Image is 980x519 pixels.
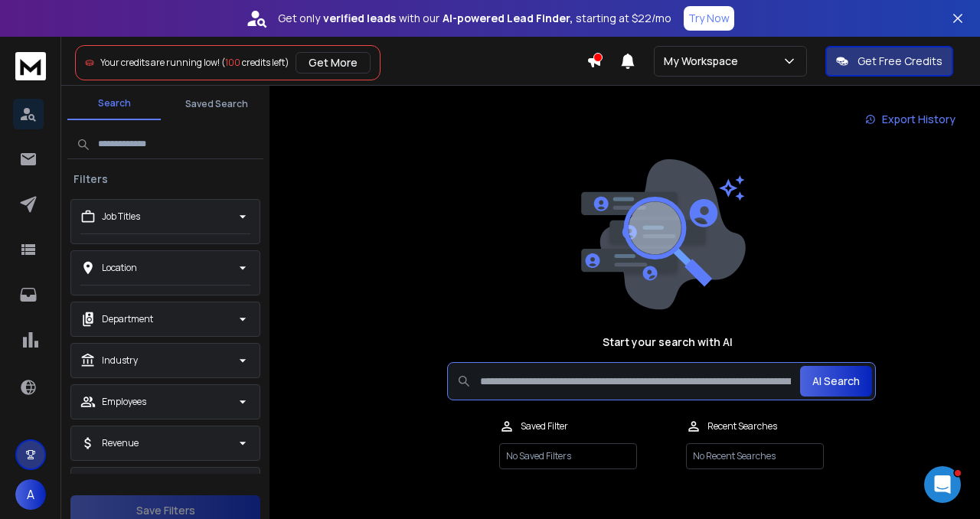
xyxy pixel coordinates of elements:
[15,479,46,510] button: A
[924,466,961,503] iframe: To enrich screen reader interactions, please activate Accessibility in Grammarly extension settings
[98,97,282,113] div: hey, has my subscription expired?
[857,54,942,69] p: Get Free Credits
[240,6,269,35] button: Home
[100,56,220,69] span: Your credits are running low!
[48,401,60,413] button: Gif picker
[10,6,39,35] button: go back
[24,253,88,262] div: Box • 3m ago
[12,88,294,134] div: Ambika says…
[225,56,240,69] span: 100
[296,52,371,73] button: Get More
[97,401,109,413] button: Start recording
[12,134,251,250] div: You’ll get replies here and in your email:✉️[EMAIL_ADDRESS][DOMAIN_NAME]The team will be back🕒[DA...
[102,437,139,449] p: Revenue
[102,396,146,408] p: Employees
[15,52,46,80] img: logo
[24,211,239,240] div: The team will be back 🕒
[12,134,294,284] div: Box says…
[102,313,153,325] p: Department
[499,443,637,469] p: No Saved Filters
[800,366,872,397] button: AI Search
[74,19,191,34] p: The team can also help
[38,227,78,239] b: [DATE]
[102,211,140,223] p: Job Titles
[664,54,744,69] p: My Workspace
[684,6,734,31] button: Try Now
[278,11,671,26] p: Get only with our starting at $22/mo
[825,46,953,77] button: Get Free Credits
[323,11,396,26] strong: verified leads
[263,395,287,419] button: Send a message…
[688,11,730,26] p: Try Now
[24,143,239,203] div: You’ll get replies here and in your email: ✉️
[67,171,114,187] h3: Filters
[603,335,733,350] h1: Start your search with AI
[269,6,296,34] div: Close
[443,11,573,26] strong: AI-powered Lead Finder,
[577,159,746,310] img: image
[221,56,289,69] span: ( credits left)
[707,420,777,432] p: Recent Searches
[102,262,137,274] p: Location
[24,401,36,413] button: Emoji picker
[686,443,824,469] p: No Recent Searches
[67,88,161,120] button: Search
[44,8,68,33] img: Profile image for Box
[13,369,293,395] textarea: Message…
[86,88,294,122] div: hey, has my subscription expired?
[853,104,968,135] a: Export History
[73,401,85,413] button: Upload attachment
[74,8,96,19] h1: Box
[24,174,146,201] b: [EMAIL_ADDRESS][DOMAIN_NAME]
[521,420,568,432] p: Saved Filter
[102,354,138,367] p: Industry
[170,89,263,119] button: Saved Search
